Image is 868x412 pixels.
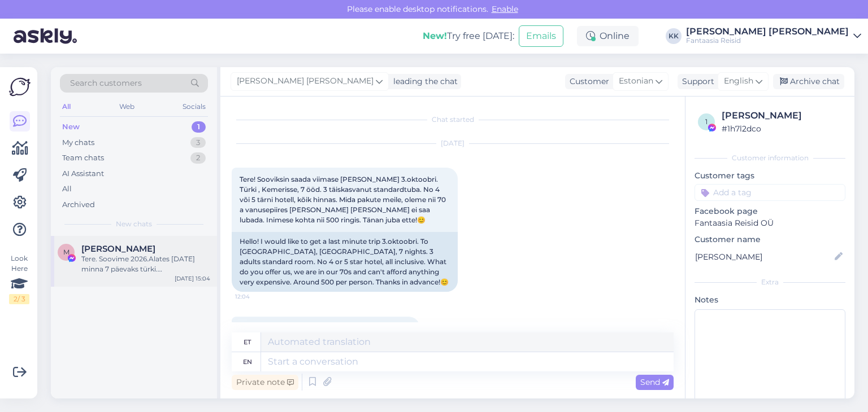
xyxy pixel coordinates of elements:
div: Hello! I would like to get a last minute trip 3.oktoobri. To [GEOGRAPHIC_DATA], [GEOGRAPHIC_DATA]... [232,232,458,292]
div: Try free [DATE]: [423,29,514,43]
div: Customer information [695,153,845,163]
div: [PERSON_NAME] [722,109,842,122]
p: Fantaasia Reisid OÜ [695,217,845,229]
div: leading the chat [389,76,458,87]
input: Add a tag [695,184,845,201]
div: All [60,99,73,114]
div: Archived [62,199,95,211]
div: [PERSON_NAME] [PERSON_NAME] [686,27,849,36]
div: Socials [180,99,208,114]
div: Fantaasia Reisid [686,36,849,45]
div: # 1h7l2dco [722,122,842,135]
div: en [243,352,252,371]
div: 3 [190,137,206,148]
div: Look Here [9,253,29,304]
p: Customer name [695,234,845,246]
div: AI Assistant [62,168,104,179]
span: Estonian [619,75,653,87]
div: New [62,121,80,133]
div: My chats [62,137,94,148]
span: Send [640,377,669,387]
span: English [724,75,753,87]
span: 12:04 [235,292,277,301]
span: Tere! Sooviksin saada viimase [PERSON_NAME] 3.oktoobri. Türki , Kemerisse, 7 ööd. 3 täiskasvanut ... [240,175,448,224]
span: Marge Pikamäe [81,244,155,254]
span: Enable [488,4,522,14]
div: Chat started [232,115,674,125]
div: Support [678,76,714,87]
span: [PERSON_NAME] [PERSON_NAME] [237,75,374,87]
div: Web [117,99,137,114]
b: New! [423,30,447,41]
div: 2 [190,152,206,164]
button: Emails [519,25,563,47]
div: Online [577,26,639,46]
div: [DATE] 15:04 [175,274,210,283]
span: 1 [705,117,708,126]
span: M [63,248,70,256]
img: Askly Logo [9,76,31,98]
p: Customer tags [695,170,845,182]
div: Extra [695,277,845,287]
p: Notes [695,294,845,306]
div: Tere. Soovime 2026.Alates [DATE] minna 7 päevaks türki. [GEOGRAPHIC_DATA][PERSON_NAME] lähedal [G... [81,254,210,274]
p: Facebook page [695,205,845,217]
span: Search customers [70,77,142,89]
a: [PERSON_NAME] [PERSON_NAME]Fantaasia Reisid [686,27,861,45]
div: Archive chat [773,74,844,89]
div: et [244,332,251,352]
div: 2 / 3 [9,294,29,304]
div: Customer [565,76,609,87]
div: Team chats [62,152,104,164]
div: KK [666,28,682,44]
div: 1 [192,121,206,133]
div: [DATE] [232,138,674,148]
div: Private note [232,375,298,390]
span: New chats [116,219,152,229]
input: Add name [695,251,832,263]
div: All [62,183,72,195]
